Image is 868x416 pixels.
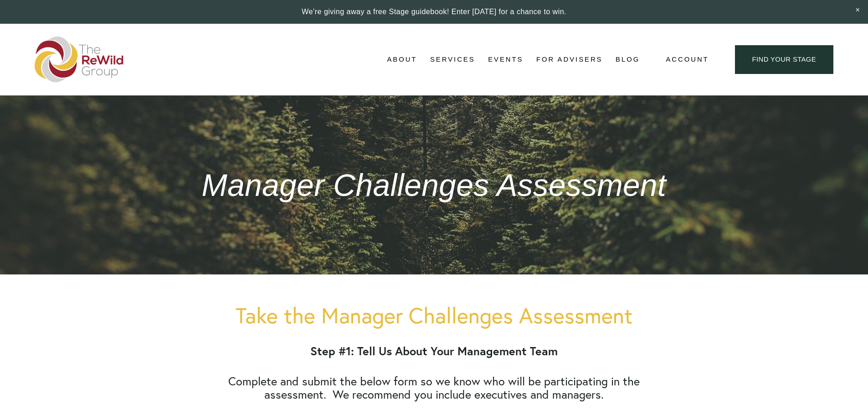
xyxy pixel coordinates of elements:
strong: Step #1: Tell Us About Your Management Team [310,343,558,358]
h2: Complete and submit the below form so we know who will be participating in the assessment. We rec... [202,374,667,402]
em: Manager Challenges Assessment [202,168,667,202]
span: About [387,53,417,66]
a: find your stage [735,45,833,74]
a: Account [666,53,709,66]
img: The ReWild Group [35,37,124,82]
h1: Take the Manager Challenges Assessment [202,303,667,327]
a: For Advisers [536,53,602,67]
span: Services [430,53,475,66]
a: folder dropdown [387,53,417,67]
a: Events [488,53,523,67]
a: folder dropdown [430,53,475,67]
a: Blog [616,53,640,67]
